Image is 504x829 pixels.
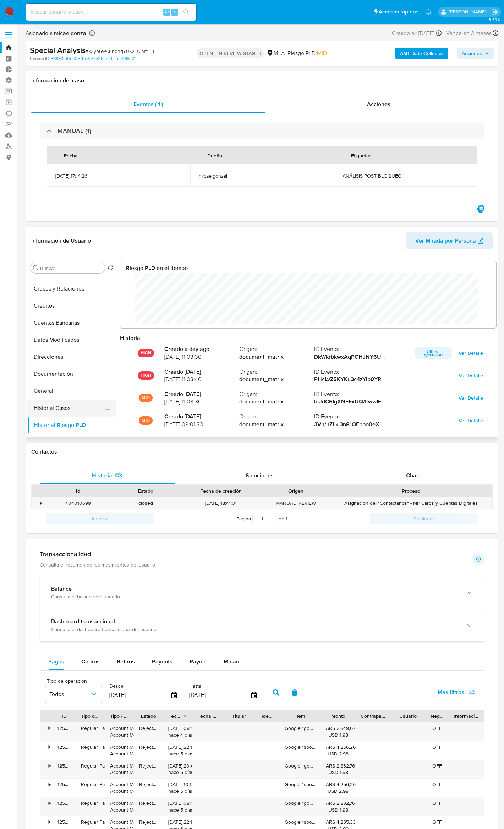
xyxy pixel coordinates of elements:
[459,416,483,426] span: Ver Detalle
[267,49,285,57] div: MLA
[46,513,154,524] button: Anterior
[239,345,314,353] span: Origen :
[286,515,287,522] span: 1
[164,398,239,406] span: [DATE] 11:03:30
[379,8,418,16] span: Accesos rápidos
[449,9,489,15] p: manuel.flocco@mercadolibre.com
[179,7,193,17] button: search-icon
[239,390,314,398] span: Origen :
[27,331,116,348] button: Datos Modificados
[139,394,153,402] p: MID
[395,48,448,59] button: AML Data Collector
[164,421,239,428] span: [DATE] 09:01:23
[239,413,314,421] span: Origen :
[314,368,392,376] span: ID Evento :
[86,48,154,55] span: # k3yp6WAEbdngY0KvFCihsfEH
[239,353,314,361] strong: document_matrix
[174,9,176,15] span: s
[343,173,469,179] span: ANÁLISIS POST BLOQUEO
[457,48,494,59] button: Acciones
[406,232,493,249] button: Ver Mirada por Persona
[199,173,325,179] span: micaelgonzal
[57,127,91,135] h3: MANUAL (1)
[462,48,482,59] span: Acciones
[27,314,116,331] button: Cuentas Bancarias
[406,471,418,479] span: Chat
[55,147,86,164] div: Fecha
[92,471,123,479] span: Historial CX
[199,147,231,164] div: Dueño
[138,371,154,380] p: HIGH
[108,265,113,273] button: Volver al orden por defecto
[314,413,392,421] span: ID Evento :
[367,100,390,108] span: Acciones
[27,434,116,451] button: IV Challenges
[138,349,154,357] p: HIGH
[454,415,488,426] button: Ver Detalle
[400,48,443,59] b: AML Data Collector
[185,487,257,494] div: Fecha de creación
[443,28,445,38] span: -
[117,487,175,494] div: Estado
[164,390,239,398] strong: Creado [DATE]
[491,8,499,16] a: Salir
[426,9,432,15] a: Notificaciones
[27,383,116,400] button: General
[287,49,327,57] span: Riesgo PLD:
[330,497,492,509] div: Asignación del "Contactanos" - MP Cards y Cuentas Digitales
[314,345,392,353] span: ID Evento :
[31,77,493,84] h1: Información del caso
[164,368,239,376] strong: Creado [DATE]
[262,497,330,509] div: MANUAL_REVIEW
[120,334,142,342] strong: Historial
[112,497,180,509] div: closed
[164,345,239,353] strong: Creado a day ago
[49,487,107,494] div: Id
[53,29,88,37] b: micaelgonzal
[370,513,478,524] button: Siguiente
[30,44,86,56] b: Special Analysis
[197,48,264,58] p: OPEN - IN REVIEW STAGE I
[139,416,153,425] p: MID
[40,500,42,506] div: •
[133,100,163,108] span: Eventos ( 1 )
[392,28,442,38] div: Creado el: [DATE]
[27,280,116,297] button: Cruces y Relaciones
[164,9,170,15] span: Alt
[27,348,116,365] button: Direcciones
[239,398,314,406] strong: document_matrix
[27,400,110,417] button: Historial Casos
[335,487,487,494] div: Proceso
[44,497,112,509] div: 404010699
[51,55,135,62] a: 388331d9ee2591e697e2bab71c2cb986
[40,123,484,139] div: MANUAL (1)
[180,497,262,509] div: [DATE] 18:41:01
[246,471,274,479] span: Soluciones
[239,375,314,383] strong: document_matrix
[33,265,39,271] button: Buscar
[459,348,483,358] span: Ver Detalle
[236,513,287,524] span: Página de
[267,487,325,494] div: Origen
[27,297,116,314] button: Créditos
[239,368,314,376] span: Origen :
[26,29,88,37] span: Asignado a
[415,232,476,249] span: Ver Mirada por Persona
[446,29,492,37] span: Vence en 3 meses
[31,448,493,455] h1: Contactos
[30,55,49,62] b: Person ID
[459,370,483,380] span: Ver Detalle
[454,392,488,403] button: Ver Detalle
[27,417,116,434] button: Historial Riesgo PLD
[317,49,327,57] span: MID
[415,347,452,359] p: Ultima ejecución
[164,375,239,383] span: [DATE] 11:03:46
[164,413,239,421] strong: Creado [DATE]
[454,370,488,381] button: Ver Detalle
[126,264,188,272] strong: Riesgo PLD en el tiempo
[314,390,392,398] span: ID Evento :
[164,353,239,361] span: [DATE] 11:03:30
[454,347,488,359] button: Ver Detalle
[27,365,116,383] button: Documentación
[31,237,91,244] h1: Información de Usuario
